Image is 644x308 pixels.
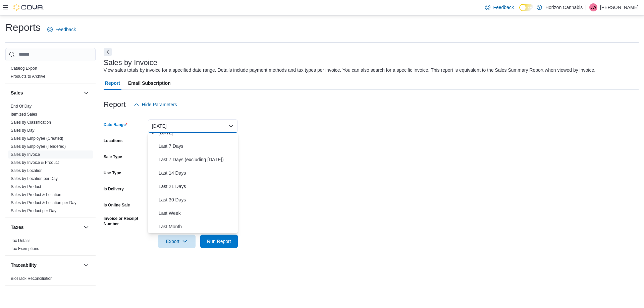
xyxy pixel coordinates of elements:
a: Sales by Product & Location [11,192,61,197]
span: Sales by Product per Day [11,208,56,213]
label: Is Online Sale [104,202,130,208]
div: Sales [5,102,96,218]
a: Feedback [45,23,78,36]
span: Sales by Location [11,168,43,173]
h3: Taxes [11,224,24,231]
a: Sales by Product per Day [11,208,56,213]
span: Products to Archive [11,74,45,79]
a: End Of Day [11,104,32,109]
span: Feedback [55,26,76,33]
label: Use Type [104,170,121,176]
span: Tax Details [11,238,31,243]
label: Is Delivery [104,186,124,192]
span: Report [105,76,120,90]
button: Sales [11,89,81,96]
a: Sales by Product & Location per Day [11,200,76,205]
span: Sales by Product & Location per Day [11,200,76,205]
span: End Of Day [11,104,32,109]
span: Last 7 Days (excluding [DATE]) [159,156,235,164]
span: Last 7 Days [159,142,235,150]
input: Dark Mode [519,4,533,11]
a: Sales by Invoice & Product [11,160,59,165]
button: Run Report [200,235,238,248]
a: Sales by Employee (Tendered) [11,144,66,149]
button: Sales [82,89,90,97]
span: Sales by Employee (Tendered) [11,144,66,149]
a: Catalog Export [11,66,37,71]
span: Last 14 Days [159,169,235,177]
label: Invoice or Receipt Number [104,216,145,227]
a: Sales by Day [11,128,35,133]
label: Sale Type [104,154,122,160]
span: Sales by Invoice [11,152,40,157]
label: Locations [104,138,123,143]
p: Horizon Cannabis [545,3,583,11]
span: Run Report [207,238,231,245]
span: [DATE] [159,129,235,137]
a: Products to Archive [11,74,45,79]
a: Sales by Location per Day [11,176,58,181]
button: Taxes [11,224,81,231]
span: Feedback [493,4,514,11]
div: View sales totals by invoice for a specified date range. Details include payment methods and tax ... [104,67,595,74]
div: Products [5,64,96,83]
span: Sales by Employee (Created) [11,136,63,141]
h3: Sales by Invoice [104,59,157,67]
button: Traceability [82,261,90,269]
button: Next [104,48,112,56]
span: Itemized Sales [11,112,37,117]
span: Hide Parameters [142,101,177,108]
div: Joe Wiktorek [589,3,597,11]
span: Sales by Product [11,184,41,189]
a: Itemized Sales [11,112,37,117]
span: Sales by Invoice & Product [11,160,59,165]
button: Taxes [82,223,90,231]
span: Email Subscription [128,76,171,90]
span: Export [162,235,192,248]
span: Last 30 Days [159,196,235,204]
label: Date Range [104,122,127,127]
a: BioTrack Reconciliation [11,276,53,281]
span: Last 21 Days [159,182,235,190]
h1: Reports [5,21,41,34]
button: Traceability [11,262,81,268]
button: Hide Parameters [131,98,180,111]
div: Taxes [5,237,96,255]
p: [PERSON_NAME] [600,3,639,11]
span: Sales by Classification [11,120,51,125]
a: Feedback [482,1,516,14]
h3: Sales [11,89,23,96]
div: Traceability [5,274,96,285]
span: Last Week [159,209,235,217]
a: Sales by Invoice [11,152,40,157]
div: Select listbox [148,133,238,233]
a: Sales by Classification [11,120,51,125]
a: Tax Details [11,238,31,243]
a: Sales by Employee (Created) [11,136,63,141]
span: Catalog Export [11,66,37,71]
h3: Traceability [11,262,37,268]
p: | [585,3,587,11]
button: [DATE] [148,119,238,133]
h3: Report [104,101,126,109]
span: JW [590,3,596,11]
span: Last Month [159,223,235,231]
img: Cova [13,4,44,11]
span: Sales by Product & Location [11,192,61,197]
a: Sales by Product [11,184,41,189]
a: Tax Exemptions [11,246,39,251]
a: Sales by Location [11,168,43,173]
span: Sales by Day [11,128,35,133]
button: Export [158,235,196,248]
